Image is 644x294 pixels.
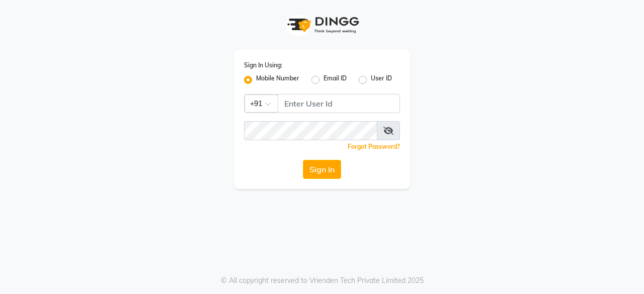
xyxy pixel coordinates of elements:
[278,94,400,113] input: Username
[282,10,362,40] img: logo1.svg
[303,160,341,179] button: Sign In
[244,121,377,140] input: Username
[348,143,400,150] a: Forgot Password?
[244,61,282,70] label: Sign In Using:
[256,74,299,86] label: Mobile Number
[371,74,392,86] label: User ID
[324,74,347,86] label: Email ID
